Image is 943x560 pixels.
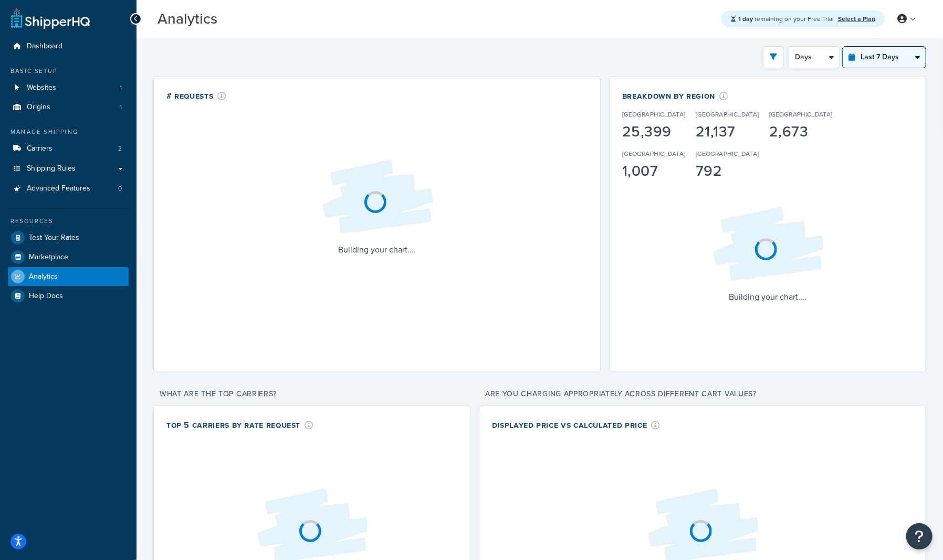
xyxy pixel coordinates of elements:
div: Displayed Price vs Calculated Price [492,419,660,431]
p: [GEOGRAPHIC_DATA] [622,149,685,159]
a: Advanced Features0 [8,179,129,198]
span: Test Your Rates [29,234,79,242]
p: Building your chart.... [705,290,831,304]
div: Manage Shipping [8,128,129,136]
span: 2 [118,144,122,153]
a: Analytics [8,267,129,286]
a: Help Docs [8,287,129,305]
span: remaining on your Free Trial [738,14,835,24]
a: Shipping Rules [8,159,129,178]
p: [GEOGRAPHIC_DATA] [769,110,832,119]
div: Breakdown by Region [622,90,884,102]
div: 792 [696,164,759,178]
li: Carriers [8,139,129,159]
div: Top 5 Carriers by Rate Request [166,419,313,431]
a: Marketplace [8,248,129,267]
p: Are you charging appropriately across different cart values? [479,387,926,401]
span: Advanced Features [27,184,90,193]
div: Resources [8,217,129,226]
li: Advanced Features [8,179,129,198]
a: Test Your Rates [8,228,129,247]
span: Websites [27,83,56,92]
span: Dashboard [27,42,62,51]
li: Origins [8,98,129,117]
img: Loading... [314,151,440,242]
a: Dashboard [8,37,129,56]
div: 2,673 [769,124,832,139]
span: 0 [118,184,122,193]
div: # Requests [166,90,226,102]
strong: 1 day [738,14,753,24]
span: Marketplace [29,253,68,262]
p: Building your chart.... [314,242,440,257]
span: Beta [220,15,256,27]
li: Websites [8,78,129,98]
span: Help Docs [29,292,63,301]
span: Shipping Rules [27,164,76,173]
div: 1,007 [622,164,685,178]
p: [GEOGRAPHIC_DATA] [696,149,759,159]
span: 1 [120,103,122,112]
span: Carriers [27,144,53,153]
a: Origins1 [8,98,129,117]
h3: Analytics [158,11,711,27]
div: 21,137 [696,124,759,139]
button: Open Resource Center [906,523,932,550]
a: Websites1 [8,78,129,98]
div: Basic Setup [8,67,129,76]
span: Origins [27,103,50,112]
button: open filter drawer [763,46,784,68]
a: Carriers2 [8,139,129,159]
a: Select a Plan [838,14,875,24]
div: 25,399 [622,124,685,139]
span: 1 [120,83,122,92]
span: Analytics [29,272,58,281]
p: What are the top carriers? [153,387,470,401]
img: Loading... [705,198,831,290]
p: [GEOGRAPHIC_DATA] [622,110,685,119]
p: [GEOGRAPHIC_DATA] [696,110,759,119]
